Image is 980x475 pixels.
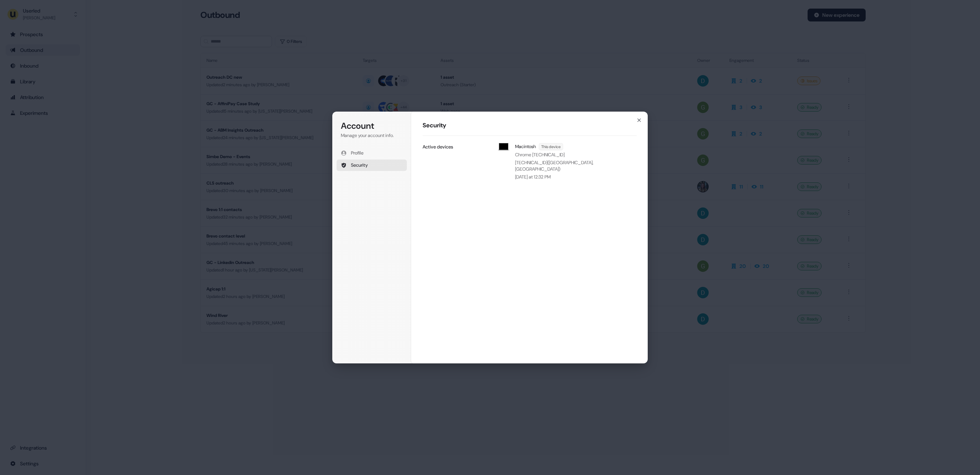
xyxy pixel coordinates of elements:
[515,152,565,158] p: Chrome [TECHNICAL_ID]
[539,143,563,150] span: This device
[351,150,363,156] span: Profile
[337,147,407,159] button: Profile
[515,174,551,180] p: [DATE] at 12:32 PM
[515,160,635,172] p: [TECHNICAL_ID] ( [GEOGRAPHIC_DATA], [GEOGRAPHIC_DATA] )
[341,120,403,132] h1: Account
[423,121,637,130] h1: Security
[515,143,536,150] p: Macintosh
[351,162,368,168] span: Security
[423,144,453,150] p: Active devices
[341,132,403,139] p: Manage your account info.
[337,160,407,171] button: Security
